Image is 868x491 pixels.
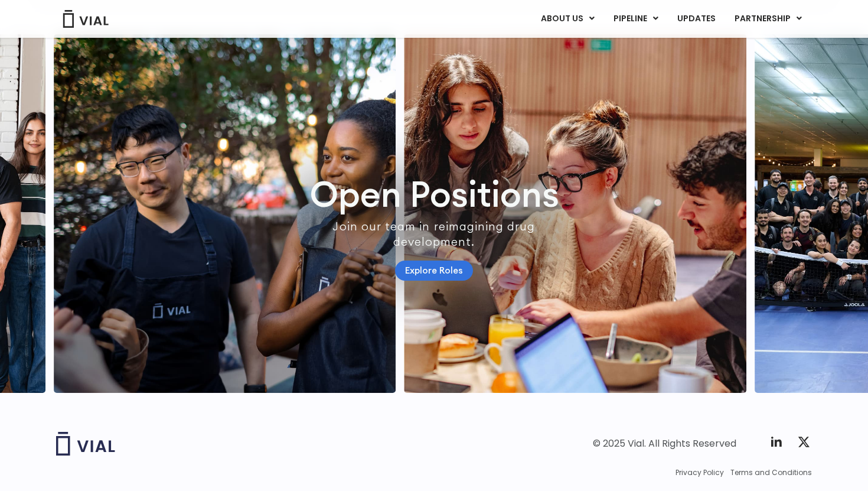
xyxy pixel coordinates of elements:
a: UPDATES [668,9,725,29]
div: © 2025 Vial. All Rights Reserved [593,437,736,450]
img: Vial logo wih "Vial" spelled out [56,432,115,456]
a: Terms and Conditions [730,467,812,478]
div: 2 / 7 [404,34,746,393]
img: http://Group%20of%20people%20smiling%20wearing%20aprons [54,34,396,393]
a: Privacy Policy [676,467,724,478]
a: PARTNERSHIPMenu Toggle [725,9,811,29]
a: PIPELINEMenu Toggle [604,9,667,29]
img: Vial Logo [62,10,109,28]
div: 1 / 7 [54,34,396,393]
a: Explore Roles [395,261,473,281]
a: ABOUT USMenu Toggle [531,9,603,29]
